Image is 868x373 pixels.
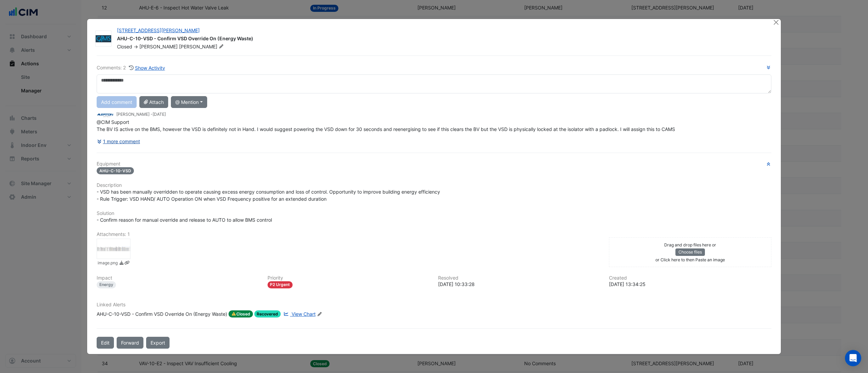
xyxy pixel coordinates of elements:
small: Drag and drop files here or [664,242,716,247]
h6: Priority [268,275,430,281]
div: Energy [97,281,116,288]
img: Alerton [97,111,114,118]
a: Download [119,260,124,267]
span: Recovered [254,310,281,317]
h6: Created [609,275,772,281]
span: Closed [117,44,132,49]
div: Open Intercom Messenger [845,350,861,366]
div: Comments: 2 [97,64,165,72]
button: Edit [97,337,114,349]
span: [PERSON_NAME] [179,43,225,50]
small: [PERSON_NAME] - [116,111,166,117]
fa-icon: Edit Linked Alerts [317,312,322,317]
button: Attach [139,96,168,108]
div: AHU-C-10-VSD - Confirm VSD Override On (Energy Waste) [117,35,765,43]
span: [PERSON_NAME] [139,44,178,49]
div: image.png [97,239,131,259]
h6: Equipment [97,161,771,167]
a: [STREET_ADDRESS][PERSON_NAME] [117,27,200,33]
span: AHU-C-10-VSD [97,167,134,174]
div: AHU-C-10-VSD - Confirm VSD Override On (Energy Waste) [97,310,227,318]
span: 2024-11-12 14:13:33 [153,112,166,117]
div: P2 Urgent [268,281,293,288]
h6: Impact [97,275,259,281]
small: image.png [98,260,118,267]
h6: Attachments: 1 [97,232,771,237]
span: View Chart [292,311,316,317]
img: Commercial Air Mechanical Services (CAMS) [96,35,111,42]
a: Copy link to clipboard [124,260,130,267]
span: - VSD has been manually overridden to operate causing excess energy consumption and loss of contr... [97,189,441,202]
span: -> [134,44,138,49]
div: [DATE] 10:33:28 [438,281,601,288]
button: Choose files [675,248,705,256]
span: @CIM Support The BV IS active on the BMS, however the VSD is definitely not in Hand. I would sugg... [97,119,675,132]
h6: Description [97,182,771,188]
h6: Resolved [438,275,601,281]
button: Forward [117,337,143,349]
button: 1 more comment [97,135,140,147]
span: Closed [229,310,253,318]
h6: Solution [97,211,771,216]
div: [DATE] 13:34:25 [609,281,772,288]
button: Close [772,19,780,26]
button: Show Activity [129,64,165,72]
a: View Chart [282,310,315,318]
span: - Confirm reason for manual override and release to AUTO to allow BMS control [97,217,272,223]
h6: Linked Alerts [97,302,771,308]
button: @ Mention [171,96,207,108]
a: Export [146,337,170,349]
small: or Click here to then Paste an image [655,257,725,262]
